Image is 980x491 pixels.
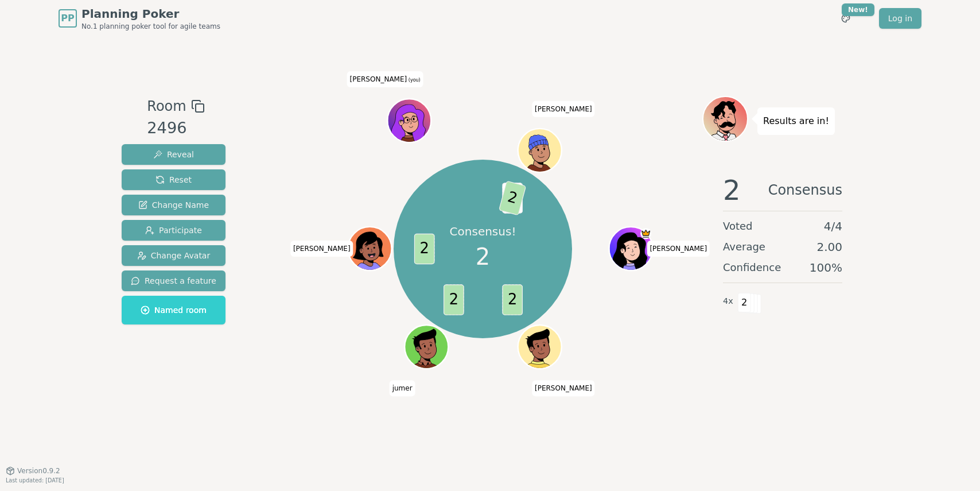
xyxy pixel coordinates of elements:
[155,174,192,185] span: Reset
[640,229,651,239] span: Thomas is the host
[532,380,595,396] span: Click to change your name
[122,195,225,215] button: Change Name
[476,239,490,274] span: 2
[17,466,60,475] span: Version 0.9.2
[407,78,421,83] span: (you)
[122,220,225,241] button: Participate
[723,218,753,234] span: Voted
[763,113,829,129] p: Results are in!
[842,3,874,16] div: New!
[147,96,186,117] span: Room
[388,100,429,141] button: Click to change your avatar
[131,275,216,287] span: Request a feature
[122,144,225,165] button: Reveal
[122,270,225,291] button: Request a feature
[502,284,523,315] span: 2
[122,245,225,266] button: Change Avatar
[81,6,220,22] span: Planning Poker
[153,149,194,160] span: Reveal
[138,199,209,211] span: Change Name
[141,304,207,316] span: Named room
[61,11,74,25] span: PP
[122,169,225,190] button: Reset
[532,101,595,117] span: Click to change your name
[390,380,415,396] span: Click to change your name
[290,241,353,257] span: Click to change your name
[6,477,64,484] span: Last updated: [DATE]
[647,241,710,257] span: Click to change your name
[723,295,733,308] span: 4 x
[824,218,842,234] span: 4 / 4
[6,466,60,475] button: Version0.9.2
[81,22,220,31] span: No.1 planning poker tool for agile teams
[723,176,741,204] span: 2
[147,117,204,140] div: 2496
[879,8,921,29] a: Log in
[137,250,211,261] span: Change Avatar
[498,180,526,215] span: 2
[768,176,842,204] span: Consensus
[810,260,842,276] span: 100 %
[450,223,516,239] p: Consensus!
[414,234,434,265] span: 2
[59,6,220,31] a: PPPlanning PokerNo.1 planning poker tool for agile teams
[738,293,751,312] span: 2
[835,8,856,29] button: New!
[444,284,464,315] span: 2
[723,260,781,276] span: Confidence
[122,296,225,324] button: Named room
[145,225,202,236] span: Participate
[347,71,423,87] span: Click to change your name
[816,239,842,255] span: 2.00
[723,239,765,255] span: Average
